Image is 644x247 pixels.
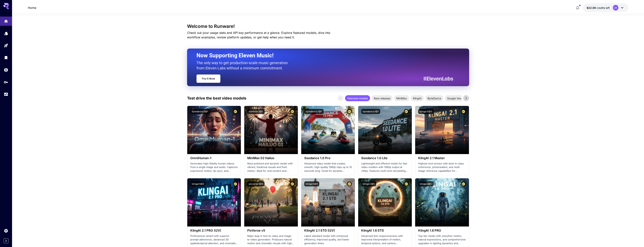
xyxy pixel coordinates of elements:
[418,229,466,232] h3: KlingAI 1.6 PRO
[233,109,238,114] button: Certified Model – Vetted for best performance and includes a commercial license.
[345,96,370,100] span: Featured models
[361,234,409,245] p: Advanced text responsiveness with improved interpretation of motion, temporal actions, and camera...
[301,106,355,154] img: alt
[247,181,265,186] button: pixverse:1@5
[461,181,466,186] button: Certified Model – Vetted for best performance and includes a commercial license.
[304,162,352,173] p: Advanced video model that creates smooth, high-quality 1080p clips up to 10 seconds long. Great f...
[372,95,393,101] div: New releases
[361,109,380,114] button: bytedance:1@1
[4,68,8,72] div: Wallet
[597,6,610,9] span: credits left
[4,228,8,233] div: Settings
[461,109,466,114] button: Certified Model – Vetted for best performance and includes a commercial license.
[4,43,8,48] div: Playground
[418,181,434,186] button: klingai:3@2
[418,162,466,173] p: Highest-end version with best-in-class coherence, photorealism, and multi-image reference capabil...
[347,181,352,186] button: Certified Model – Vetted for best performance and includes a commercial license.
[190,109,210,114] button: bytedance:5@1
[247,162,295,173] p: Most polished and dynamic model with vibrant, theatrical visuals and fluid motion. Ideal for vira...
[4,238,8,243] button: Expand sidebar
[187,106,241,154] img: alt
[394,96,409,100] span: MiniMax
[187,178,241,226] img: alt
[196,52,450,59] h2: Now Supporting Eleven Music!
[187,31,330,39] span: Check out your usage stats and API key performance at a glance. Explore featured models, dive int...
[290,109,295,114] button: Certified Model – Vetted for best performance and includes a commercial license.
[247,109,265,114] button: minimax:3@1
[247,229,295,232] h3: PixVerse v5
[583,3,628,12] button: $22.00UK
[304,156,352,160] h3: Seedance 1.0 Pro
[304,229,352,232] h3: KlingAI 2.1 STD (I2V)
[347,109,352,114] button: Certified Model – Vetted for best performance and includes a commercial license.
[418,109,434,114] button: klingai:5@3
[187,24,469,29] h3: Welcome to Runware!
[358,106,412,154] img: alt
[425,95,443,101] div: ByteDance
[190,229,238,232] h3: KlingAI 2.1 PRO (I2V)
[28,5,36,10] a: Home
[190,234,238,245] p: Professional variant with superior prompt adherence, advanced 3D spatiotemporal attention, and ci...
[415,106,469,154] img: alt
[304,234,352,245] p: Latest standard model with enhanced efficiency, improved quality, and faster generation times.
[425,96,443,100] span: ByteDance
[301,178,355,226] img: alt
[233,181,238,186] button: Certified Model – Vetted for best performance and includes a commercial license.
[247,234,295,245] p: Major leap in text-to-video and image-to-video generation. Produces natural motion and cinematic ...
[290,181,295,186] button: Certified Model – Vetted for best performance and includes a commercial license.
[411,95,424,101] div: KlingAI
[372,96,393,100] span: New releases
[4,55,8,60] div: Library
[361,162,409,173] p: Lightweight and efficient model for fast video creation with 1080p output at 24fps. Features mult...
[4,92,8,97] div: Usage
[190,162,238,173] p: Generates high-fidelity human videos from a single image and audio. Captures expressive motion, l...
[404,109,409,114] button: Certified Model – Vetted for best performance and includes a commercial license.
[587,6,610,10] div: $22.00
[4,19,8,24] div: Home
[358,178,412,226] img: alt
[187,95,246,101] p: Test drive the best video models
[190,181,206,186] button: klingai:5@2
[244,178,298,226] img: alt
[4,80,8,84] div: API Keys
[418,156,466,160] h3: KlingAI 2.1 Master
[415,178,469,226] img: alt
[345,95,370,101] div: Featured models
[613,5,618,11] div: UK
[304,109,324,114] button: bytedance:2@1
[196,74,220,83] a: Try It Now
[196,60,291,71] p: The only way to get production-scale music generation from Eleven Labs without a minimum commitment.
[587,6,597,9] span: $22.00
[445,95,463,101] div: Google Veo
[445,96,463,100] span: Google Veo
[4,31,8,36] div: Models
[361,181,376,186] button: klingai:3@1
[28,5,36,10] nav: breadcrumb
[404,181,409,186] button: Certified Model – Vetted for best performance and includes a commercial license.
[411,96,424,100] span: KlingAI
[361,229,409,232] h3: KlingAI 1.6 STD
[418,234,466,245] p: Top-tier model with smoother motion, natural expressions, and comprehensive upgrades in lighting ...
[361,156,409,160] h3: Seedance 1.0 Lite
[394,95,409,101] div: MiniMax
[304,181,319,186] button: klingai:5@1
[244,106,298,154] img: alt
[247,156,295,160] h3: MiniMax 02 Hailuo
[190,156,238,160] h3: OmniHuman‑1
